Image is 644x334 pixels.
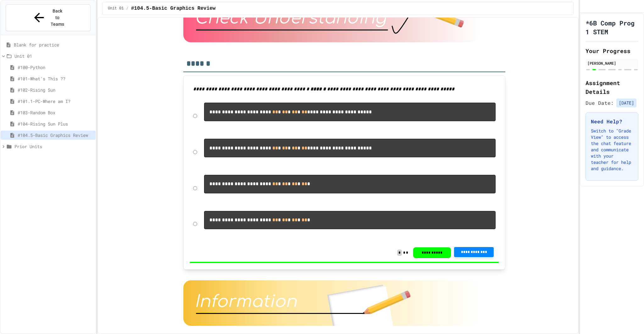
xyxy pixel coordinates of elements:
[18,132,93,138] span: #104.5-Basic Graphics Review
[18,87,93,93] span: #102-Rising Sun
[108,6,124,11] span: Unit 01
[14,53,93,59] span: Unit 01
[586,46,638,55] h2: Your Progress
[14,41,93,48] span: Blank for practice
[616,99,636,107] span: [DATE]
[586,78,638,96] h2: Assignment Details
[18,64,93,71] span: #100-Python
[18,98,93,105] span: #101.1-PC-Where am I?
[587,60,636,66] div: [PERSON_NAME]
[18,75,93,82] span: #101-What's This ??
[18,109,93,116] span: #103-Random Box
[586,99,614,107] span: Due Date:
[591,128,633,172] p: Switch to "Grade View" to access the chat feature and communicate with your teacher for help and ...
[18,121,93,127] span: #104-Rising Sun Plus
[126,6,128,11] span: /
[14,143,93,150] span: Prior Units
[586,19,638,36] h1: *6B Comp Prog 1 STEM
[591,118,633,125] h3: Need Help?
[50,8,65,28] span: Back to Teams
[131,5,216,12] span: #104.5-Basic Graphics Review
